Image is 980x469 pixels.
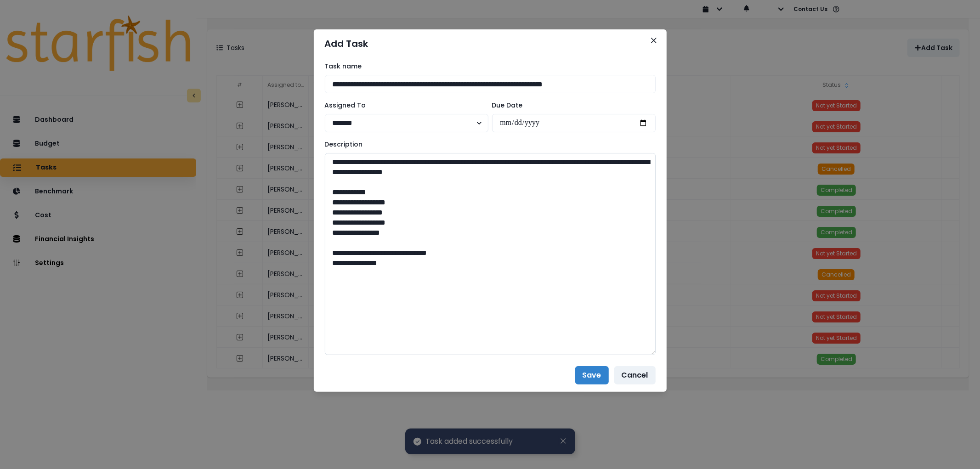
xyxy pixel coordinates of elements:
[614,366,656,384] button: Cancel
[314,29,667,58] header: Add Task
[325,101,483,110] label: Assigned To
[492,101,650,110] label: Due Date
[325,140,650,149] label: Description
[575,366,609,384] button: Save
[325,62,650,71] label: Task name
[646,33,661,48] button: Close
